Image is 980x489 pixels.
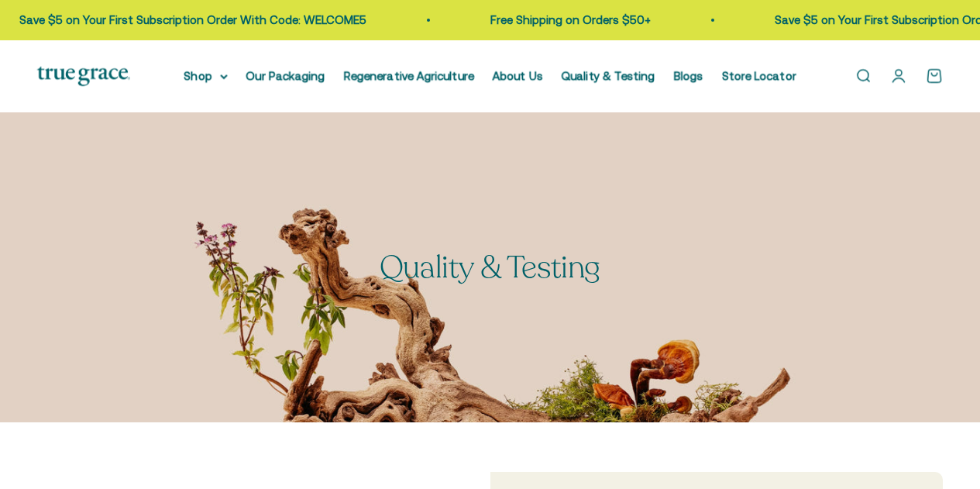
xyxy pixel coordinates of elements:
[487,13,648,26] a: Free Shipping on Orders $50+
[184,67,228,85] summary: Shop
[380,246,600,288] split-lines: Quality & Testing
[344,69,474,82] a: Regenerative Agriculture
[722,69,796,82] a: Store Locator
[562,69,655,82] a: Quality & Testing
[674,69,703,82] a: Blogs
[246,69,325,82] a: Our Packaging
[493,69,543,82] a: About Us
[16,11,363,29] p: Save $5 on Your First Subscription Order With Code: WELCOME5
